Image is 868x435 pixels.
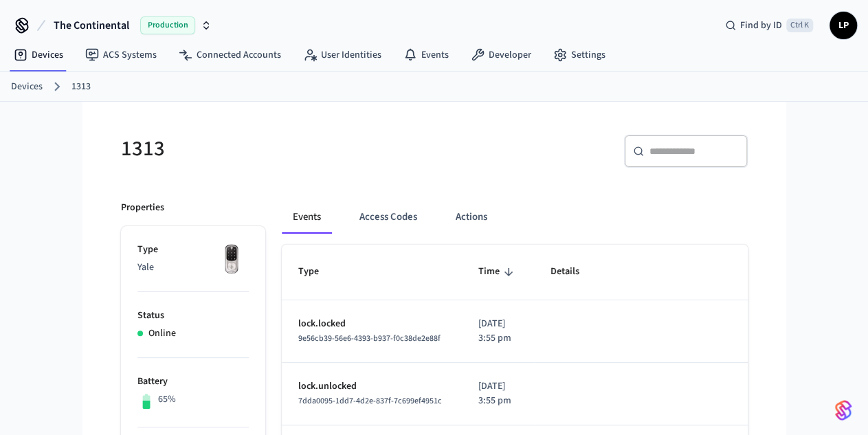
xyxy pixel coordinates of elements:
a: Developer [460,43,542,67]
p: Status [137,309,249,323]
p: [DATE] 3:55 pm [478,317,518,346]
p: Online [148,326,176,341]
img: Yale Assure Touchscreen Wifi Smart Lock, Satin Nickel, Front [214,243,249,277]
p: lock.unlocked [298,379,445,394]
span: Ctrl K [786,19,813,32]
span: 7dda0095-1dd7-4d2e-837f-7c699ef4951c [298,395,442,407]
p: 65% [158,392,176,407]
span: Details [550,261,597,282]
p: lock.locked [298,317,445,331]
h5: 1313 [121,135,426,163]
a: 1313 [71,80,91,94]
div: Find by IDCtrl K [714,13,824,38]
button: Access Codes [348,201,428,234]
a: Connected Accounts [168,43,292,67]
p: Properties [121,201,164,215]
p: [DATE] 3:55 pm [478,379,518,408]
span: 9e56cb39-56e6-4393-b937-f0c38de2e88f [298,333,441,344]
a: Settings [542,43,616,67]
span: LP [831,13,856,38]
a: Events [392,43,460,67]
p: Type [137,243,249,257]
div: ant example [282,201,748,234]
a: Devices [3,43,74,67]
button: Actions [445,201,498,234]
span: Type [298,261,337,282]
a: Devices [11,80,43,94]
p: Battery [137,375,249,389]
span: The Continental [54,17,129,34]
button: LP [830,12,857,39]
span: Find by ID [740,19,782,32]
p: Yale [137,260,249,275]
a: ACS Systems [74,43,168,67]
img: SeamLogoGradient.69752ec5.svg [835,399,852,421]
span: Production [140,16,195,34]
button: Events [282,201,332,234]
span: Time [478,261,518,282]
a: User Identities [292,43,392,67]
